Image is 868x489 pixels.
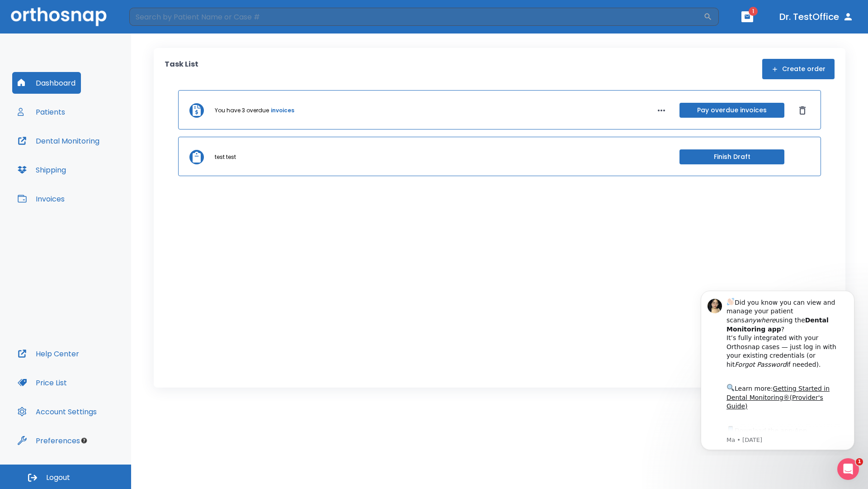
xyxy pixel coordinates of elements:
[795,103,810,118] button: Dismiss
[856,458,863,465] span: 1
[12,101,71,123] button: Patients
[12,130,105,152] button: Dental Monitoring
[12,159,71,181] button: Shipping
[837,458,859,480] iframe: Intercom live chat
[776,9,857,25] button: Dr. TestOffice
[46,473,70,483] span: Logout
[271,106,294,115] a: invoices
[129,8,703,26] input: Search by Patient Name or Case #
[39,142,153,188] div: Download the app: | ​ Let us know if you need help getting started!
[12,72,81,94] button: Dashboard
[749,7,758,16] span: 1
[679,103,784,118] button: Pay overdue invoices
[12,372,72,393] button: Price List
[762,59,835,79] button: Create order
[39,144,120,161] a: App Store
[679,149,784,164] button: Finish Draft
[11,7,107,26] img: Orthosnap
[215,153,236,161] p: test test
[12,430,85,451] button: Preferences
[39,153,153,162] p: Message from Ma, sent 8w ago
[12,343,85,364] button: Help Center
[687,283,868,455] iframe: Intercom notifications message
[165,59,198,79] p: Task List
[215,106,269,115] p: You have 3 overdue
[153,14,160,21] button: Dismiss notification
[80,436,88,445] div: Tooltip anchor
[12,401,102,422] button: Account Settings
[12,188,70,210] button: Invoices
